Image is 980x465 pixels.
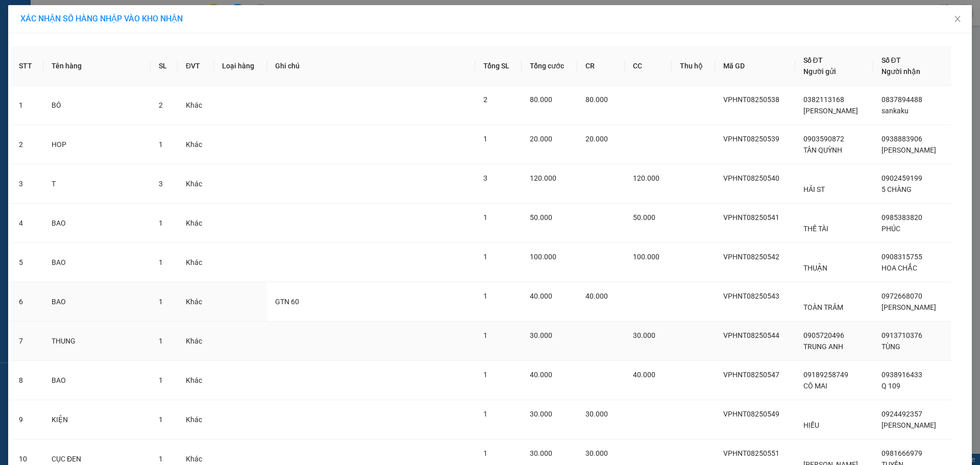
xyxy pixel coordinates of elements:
span: 1 [483,213,487,222]
td: THUNG [43,322,151,361]
span: Số ĐT [881,56,901,64]
span: GTN 60 [275,298,299,306]
span: 1 [159,219,163,227]
span: 1 [483,371,487,379]
th: Loại hàng [214,46,267,86]
span: 0837894488 [881,95,922,104]
th: Thu hộ [672,46,715,86]
span: HẢI ST [803,185,825,193]
span: 1 [159,337,163,345]
span: HIẾU [803,421,819,429]
span: Người gửi [803,67,836,76]
span: 1 [159,415,163,424]
td: 1 [11,86,43,125]
span: [PERSON_NAME] [881,303,936,311]
td: BAO [43,243,151,282]
th: CR [577,46,625,86]
span: VPHNT08250544 [723,331,779,339]
span: 1 [159,140,163,149]
button: Close [943,5,972,34]
span: PHÚC [881,225,900,233]
span: XÁC NHẬN SỐ HÀNG NHẬP VÀO KHO NHẬN [20,14,183,23]
th: CC [625,46,672,86]
td: 9 [11,400,43,439]
span: sankaku [881,107,909,115]
span: 1 [159,455,163,463]
span: 0908315755 [881,253,922,261]
td: BÓ [43,86,151,125]
td: Khác [178,400,213,439]
span: VPHNT08250549 [723,410,779,418]
span: 2 [159,101,163,109]
span: 100.000 [530,253,556,261]
span: VPHNT08250541 [723,213,779,222]
th: Tên hàng [43,46,151,86]
td: BAO [43,204,151,243]
span: Người nhận [881,67,920,76]
span: 30.000 [585,449,608,457]
span: 40.000 [633,371,655,379]
span: THẾ TÀI [803,225,828,233]
span: VPHNT08250542 [723,253,779,261]
span: 40.000 [530,292,552,300]
span: 1 [483,331,487,339]
span: 1 [159,376,163,384]
td: 2 [11,125,43,164]
td: T [43,164,151,204]
span: close [953,15,962,23]
td: 6 [11,282,43,322]
td: 8 [11,361,43,400]
span: VPHNT08250543 [723,292,779,300]
span: 0903590872 [803,135,844,143]
span: VPHNT08250551 [723,449,779,457]
span: 0985383820 [881,213,922,222]
span: CÔ MAI [803,382,827,390]
span: 80.000 [585,95,608,104]
span: 80.000 [530,95,552,104]
span: 3 [483,174,487,182]
td: HOP [43,125,151,164]
span: 40.000 [585,292,608,300]
span: 0382113168 [803,95,844,104]
span: 1 [483,292,487,300]
span: 120.000 [530,174,556,182]
span: [PERSON_NAME] [803,107,858,115]
td: BAO [43,361,151,400]
th: Mã GD [715,46,795,86]
span: 30.000 [530,449,552,457]
span: THUẬN [803,264,827,272]
span: [PERSON_NAME] [881,146,936,154]
span: Q 109 [881,382,900,390]
td: 5 [11,243,43,282]
span: 100.000 [633,253,659,261]
td: 3 [11,164,43,204]
span: 40.000 [530,371,552,379]
span: VPHNT08250540 [723,174,779,182]
th: ĐVT [178,46,213,86]
td: Khác [178,243,213,282]
span: 1 [483,449,487,457]
span: 1 [159,258,163,266]
span: 1 [483,135,487,143]
td: Khác [178,282,213,322]
td: KIỆN [43,400,151,439]
span: [PERSON_NAME] [881,421,936,429]
span: HOA CHẮC [881,264,917,272]
th: STT [11,46,43,86]
span: 1 [483,253,487,261]
td: Khác [178,322,213,361]
td: Khác [178,361,213,400]
td: 7 [11,322,43,361]
span: 50.000 [530,213,552,222]
span: 30.000 [530,410,552,418]
span: 1 [159,298,163,306]
span: Số ĐT [803,56,823,64]
span: 5 CHÀNG [881,185,912,193]
td: Khác [178,125,213,164]
span: TRUNG ANH [803,342,843,351]
span: TOÀN TRÂM [803,303,843,311]
span: 50.000 [633,213,655,222]
th: Tổng SL [475,46,522,86]
td: 4 [11,204,43,243]
th: Ghi chú [267,46,475,86]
